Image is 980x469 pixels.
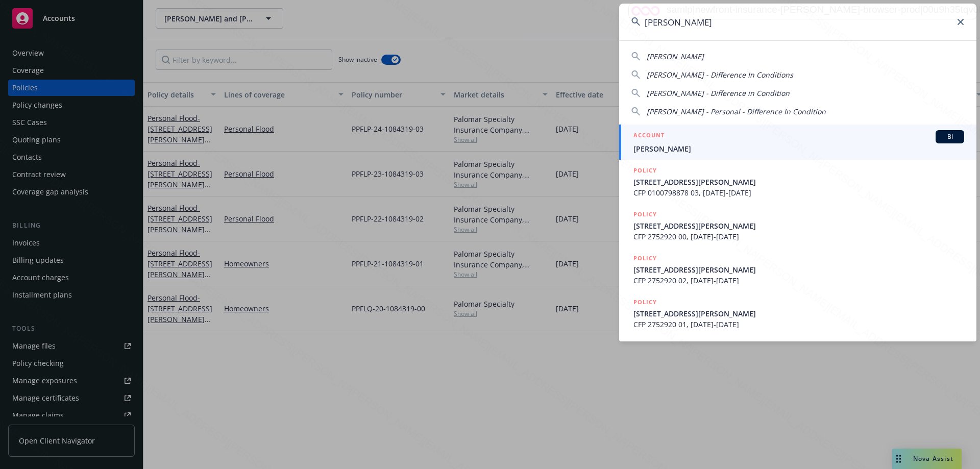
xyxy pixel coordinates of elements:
[633,209,657,219] h5: POLICY
[633,165,657,176] h5: POLICY
[633,319,964,330] span: CFP 2752920 01, [DATE]-[DATE]
[619,125,976,160] a: ACCOUNTBI[PERSON_NAME]
[633,130,665,142] h5: ACCOUNT
[619,291,976,335] a: POLICY[STREET_ADDRESS][PERSON_NAME]CFP 2752920 01, [DATE]-[DATE]
[633,275,964,286] span: CFP 2752920 02, [DATE]-[DATE]
[633,253,657,263] h5: POLICY
[619,248,976,291] a: POLICY[STREET_ADDRESS][PERSON_NAME]CFP 2752920 02, [DATE]-[DATE]
[633,264,964,275] span: [STREET_ADDRESS][PERSON_NAME]
[647,107,826,116] span: [PERSON_NAME] - Personal - Difference In Condition
[940,132,960,141] span: BI
[633,308,964,319] span: [STREET_ADDRESS][PERSON_NAME]
[647,70,793,80] span: [PERSON_NAME] - Difference In Conditions
[647,52,704,61] span: [PERSON_NAME]
[633,220,964,231] span: [STREET_ADDRESS][PERSON_NAME]
[647,88,790,98] span: [PERSON_NAME] - Difference in Condition
[633,143,964,154] span: [PERSON_NAME]
[633,231,964,242] span: CFP 2752920 00, [DATE]-[DATE]
[633,297,657,307] h5: POLICY
[633,187,964,198] span: CFP 0100798878 03, [DATE]-[DATE]
[619,4,976,40] input: Search...
[619,160,976,204] a: POLICY[STREET_ADDRESS][PERSON_NAME]CFP 0100798878 03, [DATE]-[DATE]
[619,204,976,248] a: POLICY[STREET_ADDRESS][PERSON_NAME]CFP 2752920 00, [DATE]-[DATE]
[633,177,964,187] span: [STREET_ADDRESS][PERSON_NAME]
